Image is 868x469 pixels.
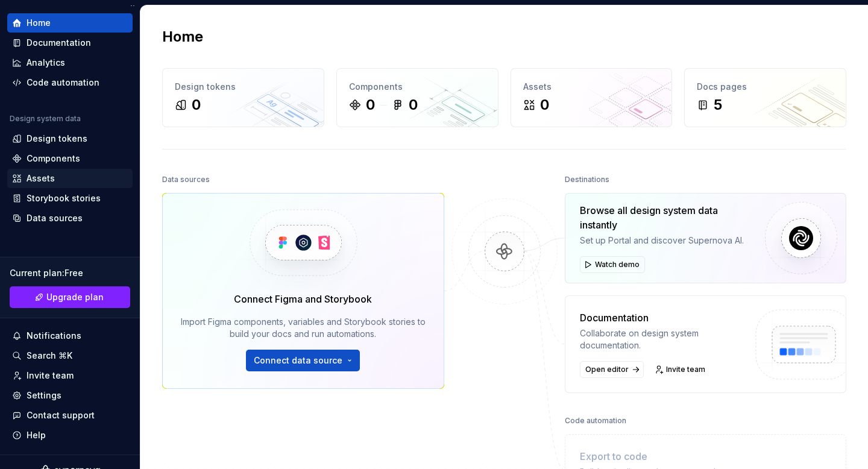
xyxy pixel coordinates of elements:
[27,153,80,165] div: Components
[7,129,133,148] a: Design tokens
[27,133,87,145] div: Design tokens
[10,267,130,279] div: Current plan : Free
[254,354,342,367] span: Connect data source
[246,350,360,371] button: Connect data source
[585,365,629,374] span: Open editor
[7,13,133,33] a: Home
[7,386,133,405] a: Settings
[7,209,133,228] a: Data sources
[234,292,372,306] div: Connect Figma and Storybook
[27,77,99,89] div: Code automation
[349,81,486,93] div: Components
[580,449,745,464] div: Export to code
[540,95,549,115] div: 0
[46,291,104,303] span: Upgrade plan
[7,406,133,425] button: Contact support
[580,234,756,247] div: Set up Portal and discover Supernova AI.
[714,95,722,115] div: 5
[27,192,101,204] div: Storybook stories
[7,426,133,445] button: Help
[7,189,133,208] a: Storybook stories
[651,361,711,378] a: Invite team
[162,68,324,127] a: Design tokens0
[523,81,660,93] div: Assets
[7,169,133,188] a: Assets
[27,212,83,224] div: Data sources
[27,172,55,184] div: Assets
[10,286,130,308] a: Upgrade plan
[7,149,133,168] a: Components
[27,429,46,441] div: Help
[27,350,72,362] div: Search ⌘K
[7,346,133,365] button: Search ⌘K
[697,81,834,93] div: Docs pages
[366,95,375,115] div: 0
[10,114,81,124] div: Design system data
[580,203,756,232] div: Browse all design system data instantly
[27,409,95,421] div: Contact support
[27,37,91,49] div: Documentation
[684,68,846,127] a: Docs pages5
[175,81,312,93] div: Design tokens
[595,260,640,269] span: Watch demo
[180,316,427,340] div: Import Figma components, variables and Storybook stories to build your docs and run automations.
[7,326,133,345] button: Notifications
[511,68,673,127] a: Assets0
[666,365,705,374] span: Invite team
[580,327,745,351] div: Collaborate on design system documentation.
[27,330,81,342] div: Notifications
[162,171,210,188] div: Data sources
[580,256,645,273] button: Watch demo
[7,33,133,52] a: Documentation
[565,412,626,429] div: Code automation
[336,68,498,127] a: Components00
[27,389,61,401] div: Settings
[192,95,201,115] div: 0
[27,17,51,29] div: Home
[27,370,74,382] div: Invite team
[27,57,65,69] div: Analytics
[7,53,133,72] a: Analytics
[580,310,745,325] div: Documentation
[7,73,133,92] a: Code automation
[7,366,133,385] a: Invite team
[162,27,203,46] h2: Home
[409,95,418,115] div: 0
[565,171,609,188] div: Destinations
[580,361,644,378] a: Open editor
